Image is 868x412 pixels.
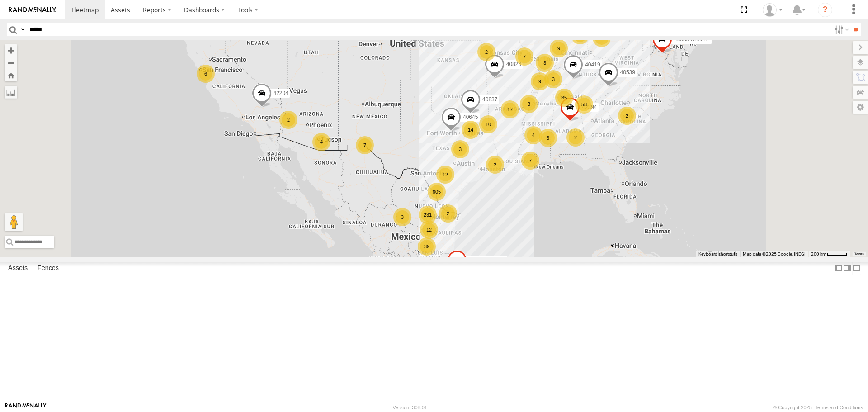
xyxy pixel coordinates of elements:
[818,3,832,17] i: ?
[834,262,843,275] label: Dock Summary Table to the Left
[853,101,868,114] label: Map Settings
[469,257,530,263] span: 42313 PERDIDO 102025
[197,65,215,83] div: 6
[9,7,56,13] img: rand-logo.svg
[274,90,288,97] span: 42204
[674,37,714,43] span: 40335 DAÑADO
[419,206,437,224] div: 231
[585,62,600,68] span: 40419
[356,136,374,154] div: 7
[854,252,864,256] a: Terms (opens in new tab)
[477,43,495,61] div: 2
[5,44,17,57] button: Zoom in
[852,262,861,275] label: Hide Summary Table
[428,183,446,201] div: 605
[393,208,411,226] div: 3
[698,251,737,257] button: Keyboard shortcuts
[843,262,852,275] label: Dock Summary Table to the Right
[5,69,17,81] button: Zoom Home
[831,23,850,36] label: Search Filter Options
[33,262,63,275] label: Fences
[759,3,786,17] div: Carlos Ortiz
[393,405,427,410] div: Version: 308.01
[811,251,826,256] span: 200 km
[773,405,863,410] div: © Copyright 2025 -
[524,126,542,144] div: 4
[451,140,469,158] div: 3
[463,114,478,120] span: 40645
[420,221,438,239] div: 12
[566,128,585,147] div: 2
[501,100,519,118] div: 17
[462,121,480,139] div: 14
[618,107,636,125] div: 2
[5,57,17,69] button: Zoom out
[515,47,533,66] div: 7
[5,403,47,412] a: Visit our Website
[5,213,23,231] button: Drag Pegman onto the map to open Street View
[550,39,568,57] div: 9
[575,95,593,114] div: 58
[312,133,330,151] div: 4
[418,237,436,256] div: 39
[4,262,32,275] label: Assets
[815,405,863,410] a: Terms and Conditions
[479,115,497,133] div: 10
[19,23,26,36] label: Search Query
[808,251,850,257] button: Map Scale: 200 km per 42 pixels
[743,251,806,256] span: Map data ©2025 Google, INEGI
[5,86,17,99] label: Measure
[436,166,454,184] div: 12
[486,156,504,174] div: 2
[482,97,497,103] span: 40837
[520,95,538,113] div: 3
[539,129,557,147] div: 3
[279,111,297,129] div: 2
[439,204,457,223] div: 2
[506,62,521,68] span: 40826
[521,152,539,170] div: 7
[555,89,573,107] div: 35
[544,70,562,88] div: 3
[536,54,554,72] div: 3
[531,72,549,90] div: 9
[620,69,635,76] span: 40539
